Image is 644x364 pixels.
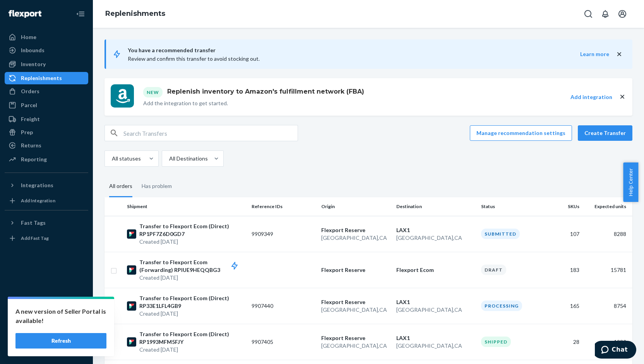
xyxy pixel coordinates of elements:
[21,33,36,41] div: Home
[615,6,630,22] button: Open account menu
[5,303,88,315] a: Settings
[139,330,245,346] p: Transfer to Flexport Ecom (Direct) RP1993MFM5FJY
[15,333,106,349] button: Refresh
[582,288,632,324] td: 8754
[105,9,165,18] a: Replenishments
[5,195,88,207] a: Add Integration
[623,162,638,202] button: Help Center
[5,153,88,166] a: Reporting
[139,274,245,282] p: Created [DATE]
[5,232,88,244] a: Add Fast Tag
[548,324,582,360] td: 28
[581,6,596,22] button: Open Search Box
[9,10,41,18] img: Flexport logo
[21,128,33,136] div: Prep
[5,316,88,328] button: Talk to Support
[21,115,40,123] div: Freight
[21,142,41,149] div: Returns
[396,342,475,350] p: [GEOGRAPHIC_DATA] , CA
[582,324,632,360] td: 1930
[321,298,390,306] p: Flexport Reserve
[139,258,245,274] p: Transfer to Flexport Ecom (Forwarding) RPIUE9HEQQBG3
[5,85,88,97] a: Orders
[73,6,88,22] button: Close Navigation
[5,179,88,191] button: Integrations
[321,234,390,242] p: [GEOGRAPHIC_DATA] , CA
[142,176,172,196] div: Has problem
[21,101,37,109] div: Parcel
[321,342,390,350] p: [GEOGRAPHIC_DATA] , CA
[5,217,88,229] button: Fast Tags
[580,50,609,58] button: Learn more
[21,197,55,204] div: Add Integration
[5,139,88,152] a: Returns
[5,329,88,342] a: Help Center
[139,222,245,238] p: Transfer to Flexport Ecom (Direct) RP1PF7Z6D0GD7
[582,216,632,252] td: 8288
[139,310,245,318] p: Created [DATE]
[548,197,582,216] th: SKUs
[481,229,520,239] div: Submitted
[5,31,88,43] a: Home
[548,252,582,288] td: 183
[396,334,475,342] p: LAX1
[548,288,582,324] td: 165
[321,334,390,342] p: Flexport Reserve
[15,307,106,325] p: A new version of Seller Portal is available!
[478,197,548,216] th: Status
[396,234,475,242] p: [GEOGRAPHIC_DATA] , CA
[470,125,572,141] a: Manage recommendation settings
[21,235,49,241] div: Add Fast Tag
[139,346,245,354] p: Created [DATE]
[481,301,522,311] div: Processing
[481,337,511,347] div: Shipped
[5,44,88,56] a: Inbounds
[169,155,208,162] div: All Destinations
[321,266,390,274] p: Flexport Reserve
[128,55,260,62] span: Review and confirm this transfer to avoid stocking out.
[396,226,475,234] p: LAX1
[582,197,632,216] th: Expected units
[396,306,475,314] p: [GEOGRAPHIC_DATA] , CA
[21,46,45,54] div: Inbounds
[128,46,580,55] span: You have a recommended transfer
[396,266,475,274] p: Flexport Ecom
[396,298,475,306] p: LAX1
[112,155,141,162] div: All statuses
[5,126,88,138] a: Prep
[139,294,245,310] p: Transfer to Flexport Ecom (Direct) RP33E1LFL4GB9
[318,197,393,216] th: Origin
[595,341,636,360] iframe: Opens a widget where you can chat to one of our agents
[99,3,171,25] ol: breadcrumbs
[548,216,582,252] td: 107
[598,6,613,22] button: Open notifications
[248,197,318,216] th: Reference IDs
[5,72,88,84] a: Replenishments
[393,197,478,216] th: Destination
[111,155,112,162] input: All statuses
[481,265,506,275] div: Draft
[5,58,88,70] a: Inventory
[21,156,47,163] div: Reporting
[5,113,88,125] a: Freight
[164,87,364,96] h1: Replenish inventory to Amazon's fulfillment network (FBA)
[5,342,88,355] button: Give Feedback
[248,324,318,360] td: 9907405
[618,93,626,101] button: close
[248,288,318,324] td: 9907440
[321,306,390,314] p: [GEOGRAPHIC_DATA] , CA
[139,238,245,246] p: Created [DATE]
[21,74,62,82] div: Replenishments
[5,99,88,111] a: Parcel
[21,87,39,95] div: Orders
[582,252,632,288] td: 15781
[143,99,364,107] p: Add the integration to get started.
[123,125,298,141] input: Search Transfers
[321,226,390,234] p: Flexport Reserve
[248,216,318,252] td: 9909349
[578,125,632,141] button: Create Transfer
[615,50,623,58] button: close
